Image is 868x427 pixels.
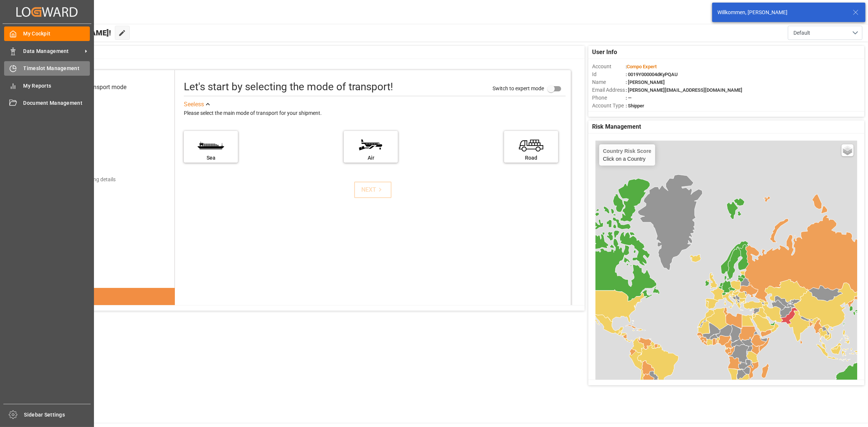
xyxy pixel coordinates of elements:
div: Click on a Country [603,148,651,162]
div: Road [508,154,554,162]
span: Document Management [23,99,90,107]
span: Compo Expert [627,64,657,69]
div: Willkommen, [PERSON_NAME] [717,9,846,16]
a: Timeslot Management [4,61,90,76]
span: User Info [592,48,617,57]
span: Data Management [23,47,82,55]
a: Document Management [4,96,90,110]
span: Id [592,70,626,78]
span: : [PERSON_NAME][EMAIL_ADDRESS][DOMAIN_NAME] [626,87,742,93]
div: Air [347,154,394,162]
span: Default [793,29,810,37]
span: Phone [592,94,626,102]
div: Let's start by selecting the mode of transport! [184,79,393,95]
span: : Shipper [626,103,644,109]
span: Risk Management [592,122,641,131]
div: Please select the main mode of transport for your shipment. [184,109,566,118]
span: Email Address [592,86,626,94]
span: Account [592,63,626,70]
span: Account Type [592,102,626,110]
span: My Reports [23,82,90,90]
span: Switch to expert mode [493,85,544,91]
button: open menu [788,26,862,40]
h4: Country Risk Score [603,148,651,154]
span: : [626,64,657,69]
span: : [PERSON_NAME] [626,79,665,85]
span: : — [626,95,632,101]
span: Timeslot Management [23,65,90,72]
span: Name [592,78,626,86]
a: Layers [842,144,853,156]
a: My Cockpit [4,26,90,41]
span: Hello [PERSON_NAME]! [31,26,111,40]
button: NEXT [354,182,391,198]
div: NEXT [361,185,384,194]
div: Sea [188,154,234,162]
a: My Reports [4,78,90,93]
span: : 0019Y000004dKyPQAU [626,72,678,77]
span: My Cockpit [23,30,90,38]
div: See less [184,100,204,109]
span: Sidebar Settings [24,411,91,419]
div: Select transport mode [69,83,126,92]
